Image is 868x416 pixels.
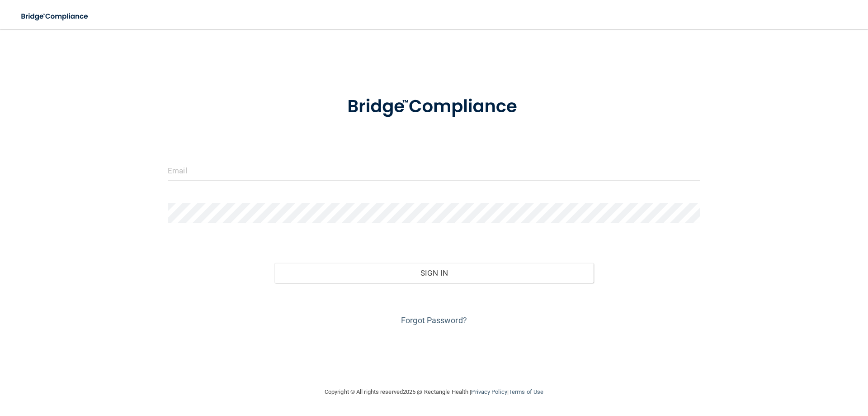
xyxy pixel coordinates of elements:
[329,83,539,130] img: bridge_compliance_login_screen.278c3ca4.svg
[274,263,594,283] button: Sign In
[471,388,507,395] a: Privacy Policy
[14,7,97,26] img: bridge_compliance_login_screen.278c3ca4.svg
[168,160,700,181] input: Email
[269,378,599,406] div: Copyright © All rights reserved 2025 @ Rectangle Health | |
[401,316,467,325] a: Forgot Password?
[509,388,543,395] a: Terms of Use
